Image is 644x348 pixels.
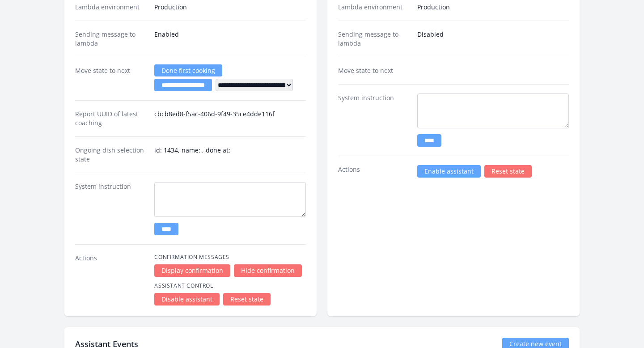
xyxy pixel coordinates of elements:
a: Reset state [223,293,271,306]
dt: Move state to next [75,66,147,91]
dd: Disabled [417,30,569,48]
dt: Actions [75,254,147,306]
dt: System instruction [338,93,410,147]
dt: System instruction [75,182,147,235]
dt: Sending message to lambda [338,30,410,48]
h4: Assistant Control [154,282,306,289]
dt: Ongoing dish selection state [75,146,147,164]
a: Display confirmation [154,264,230,277]
h4: Confirmation Messages [154,254,306,261]
dd: cbcb8ed8-f5ac-406d-9f49-35ce4dde116f [154,110,306,127]
dt: Move state to next [338,66,410,75]
dt: Sending message to lambda [75,30,147,48]
dt: Report UUID of latest coaching [75,110,147,127]
a: Hide confirmation [234,264,302,277]
dd: Production [154,3,306,12]
dt: Lambda environment [338,3,410,12]
a: Done first cooking [154,64,222,76]
dd: id: 1434, name: , done at: [154,146,306,164]
dd: Enabled [154,30,306,48]
dd: Production [417,3,569,12]
a: Enable assistant [417,165,481,178]
dt: Actions [338,165,410,178]
dt: Lambda environment [75,3,147,12]
a: Disable assistant [154,293,220,306]
a: Reset state [484,165,532,178]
